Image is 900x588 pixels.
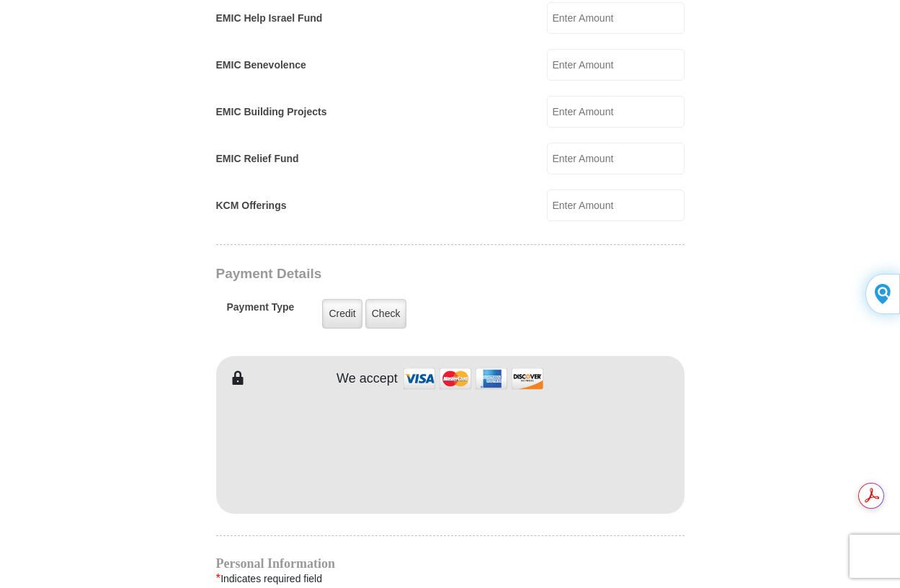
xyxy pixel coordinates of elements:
[227,301,295,321] h5: Payment Type
[365,299,407,329] label: Check
[216,11,323,26] label: EMIC Help Israel Fund
[547,143,685,174] input: Enter Amount
[547,49,685,81] input: Enter Amount
[547,96,685,128] input: Enter Amount
[216,58,306,73] label: EMIC Benevolence
[547,2,685,34] input: Enter Amount
[216,266,584,282] h3: Payment Details
[337,371,398,387] h4: We accept
[216,198,287,213] label: KCM Offerings
[322,299,362,329] label: Credit
[401,363,545,394] img: credit cards accepted
[216,569,685,588] div: Indicates required field
[216,558,685,569] h4: Personal Information
[216,151,299,166] label: EMIC Relief Fund
[547,190,685,221] input: Enter Amount
[216,104,327,120] label: EMIC Building Projects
